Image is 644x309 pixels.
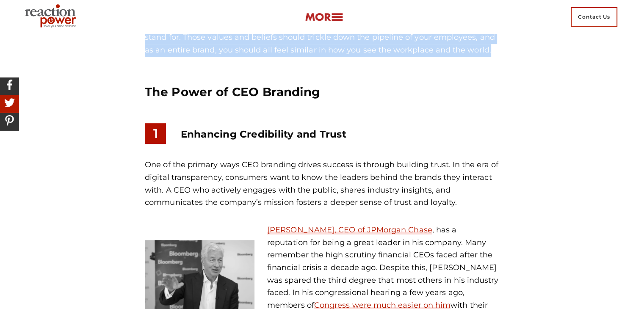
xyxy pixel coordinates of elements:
strong: Enhancing Credibility and Trust [181,128,346,140]
p: One of the primary ways CEO branding drives success is through building trust. In the era of digi... [145,159,499,209]
img: Share On Pinterest [2,113,17,128]
img: Executive Branding | Personal Branding Agency [21,2,83,32]
p: 1 [145,123,166,144]
h3: The Power of CEO Branding [145,84,499,100]
img: Share On Twitter [2,95,17,110]
img: more-btn.png [305,12,343,22]
img: Share On Facebook [2,77,17,92]
span: Contact Us [571,7,617,27]
a: [PERSON_NAME], CEO of JPMorgan Chase [267,225,432,235]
